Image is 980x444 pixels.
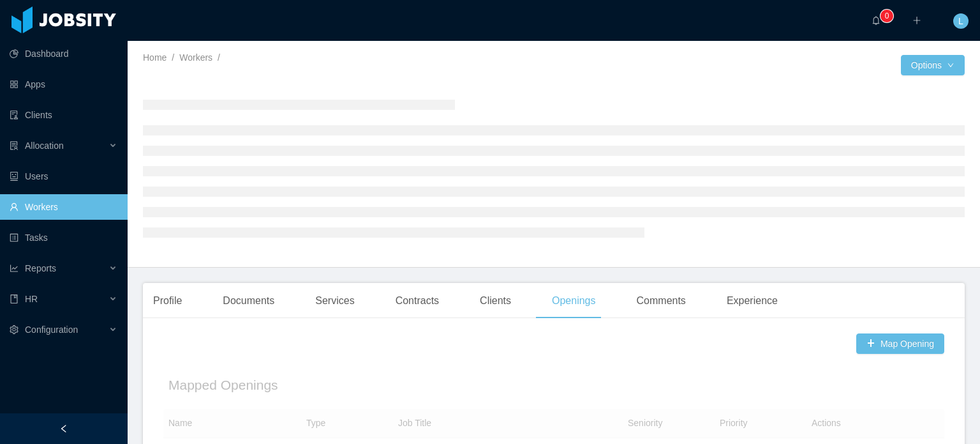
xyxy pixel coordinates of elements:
[10,194,117,220] a: icon: userWorkers
[25,141,64,151] span: Allocation
[10,102,117,128] a: icon: auditClients
[10,295,19,303] i: icon: book
[470,283,521,319] div: Clients
[143,283,192,319] div: Profile
[143,52,167,63] a: Home
[10,264,19,273] i: icon: line-chart
[10,325,19,334] i: icon: setting
[385,283,449,319] div: Contracts
[10,72,117,97] a: icon: appstoreApps
[901,55,965,75] button: Optionsicon: down
[10,141,19,150] i: icon: solution
[880,10,893,22] sup: 0
[179,52,212,63] a: Workers
[912,16,921,25] i: icon: plus
[10,225,117,250] a: icon: profileTasks
[542,283,606,319] div: Openings
[172,52,174,63] span: /
[958,13,963,29] span: L
[25,263,56,273] span: Reports
[716,283,788,319] div: Experience
[856,333,944,354] button: icon: plusMap Opening
[218,52,220,63] span: /
[627,283,696,319] div: Comments
[25,294,38,304] span: HR
[10,41,117,66] a: icon: pie-chartDashboard
[305,283,364,319] div: Services
[872,16,880,25] i: icon: bell
[25,325,78,335] span: Configuration
[10,164,117,189] a: icon: robotUsers
[212,283,285,319] div: Documents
